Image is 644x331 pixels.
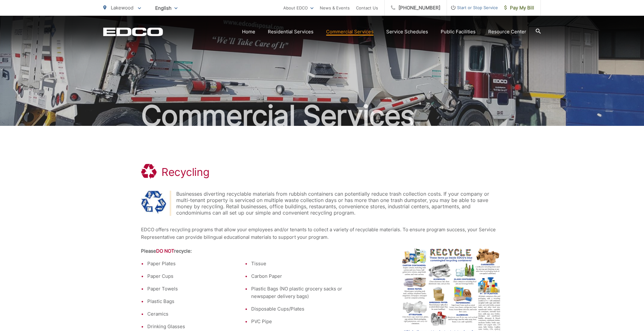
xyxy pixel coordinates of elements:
[176,191,503,216] div: Businesses diverting recyclable materials from rubbish containers can potentially reduce trash co...
[150,3,182,14] span: English
[147,298,245,305] li: Plastic Bags
[320,4,350,12] a: News & Events
[251,305,349,313] li: Disposable Cups/Plates
[251,260,349,267] li: Tissue
[103,27,163,36] a: EDCD logo. Return to the homepage.
[441,28,476,36] a: Public Facilities
[147,310,245,318] li: Ceramics
[251,272,349,280] li: Carbon Paper
[103,100,541,132] h2: Commercial Services
[251,318,349,325] li: PVC Pipe
[147,260,245,267] li: Paper Plates
[141,191,166,214] img: Recycling Symbol
[386,28,428,36] a: Service Schedules
[111,5,133,11] span: Lakewood
[283,4,314,12] a: About EDCO
[268,28,314,36] a: Residential Services
[504,4,534,12] span: Pay My Bill
[147,285,245,293] li: Paper Towels
[147,272,245,280] li: Paper Cups
[251,285,349,300] li: Plastic Bags (NO plastic grocery sacks or newspaper delivery bags)
[356,4,378,12] a: Contact Us
[141,247,349,260] th: Please recycle:
[326,28,374,36] a: Commercial Services
[161,166,209,178] h1: Recycling
[141,226,503,241] p: EDCO offers recycling programs that allow your employees and/or tenants to collect a variety of r...
[242,28,255,36] a: Home
[488,28,526,36] a: Resource Center
[156,248,174,254] strong: DO NOT
[147,323,245,330] li: Drinking Glasses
